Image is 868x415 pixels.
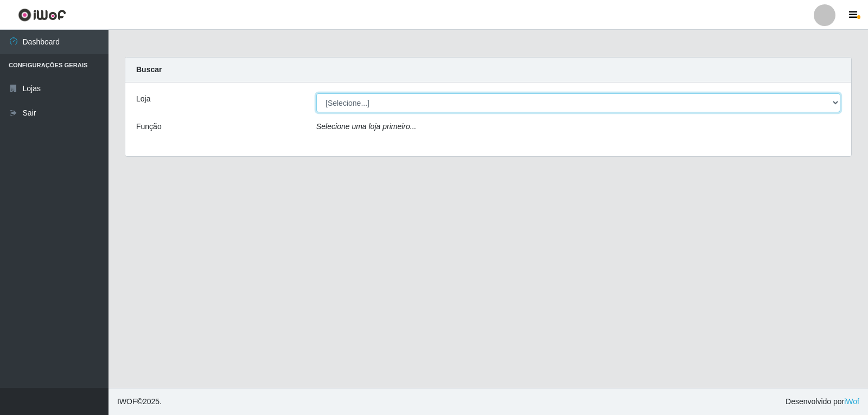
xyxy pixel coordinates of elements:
[136,121,162,132] label: Função
[117,397,137,406] span: IWOF
[136,93,150,105] label: Loja
[136,65,162,74] strong: Buscar
[18,8,66,22] img: CoreUI Logo
[786,396,859,407] span: Desenvolvido por
[316,122,416,131] i: Selecione uma loja primeiro...
[117,396,162,407] span: © 2025 .
[844,397,859,406] a: iWof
